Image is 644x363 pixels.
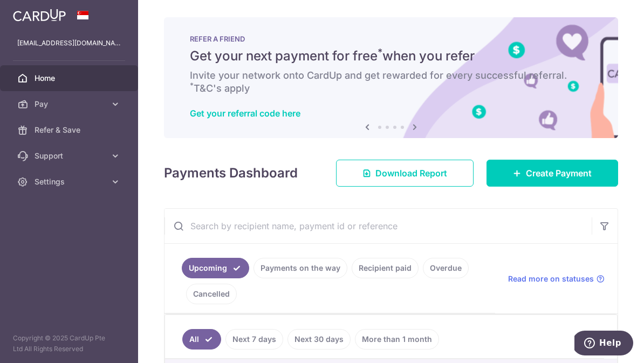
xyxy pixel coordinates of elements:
[487,160,618,187] a: Create Payment
[186,284,237,304] a: Cancelled
[355,329,439,350] a: More than 1 month
[17,38,121,49] p: [EMAIL_ADDRESS][DOMAIN_NAME]
[35,150,106,161] span: Support
[190,108,300,119] a: Get your referral code here
[508,273,594,284] span: Read more on statuses
[164,17,618,138] img: RAF banner
[35,73,106,84] span: Home
[225,329,283,350] a: Next 7 days
[336,160,474,187] a: Download Report
[375,167,447,180] span: Download Report
[254,258,347,278] a: Payments on the way
[182,258,249,278] a: Upcoming
[164,163,298,183] h4: Payments Dashboard
[35,176,106,187] span: Settings
[287,329,351,350] a: Next 30 days
[190,69,592,95] h6: Invite your network onto CardUp and get rewarded for every successful referral. T&C's apply
[574,331,633,358] iframe: Opens a widget where you can find more information
[508,273,605,284] a: Read more on statuses
[190,35,592,43] p: REFER A FRIEND
[35,125,106,135] span: Refer & Save
[423,258,469,278] a: Overdue
[526,167,592,180] span: Create Payment
[182,329,221,350] a: All
[165,209,592,243] input: Search by recipient name, payment id or reference
[35,99,106,109] span: Pay
[13,9,66,22] img: CardUp
[190,47,592,65] h5: Get your next payment for free when you refer
[352,258,419,278] a: Recipient paid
